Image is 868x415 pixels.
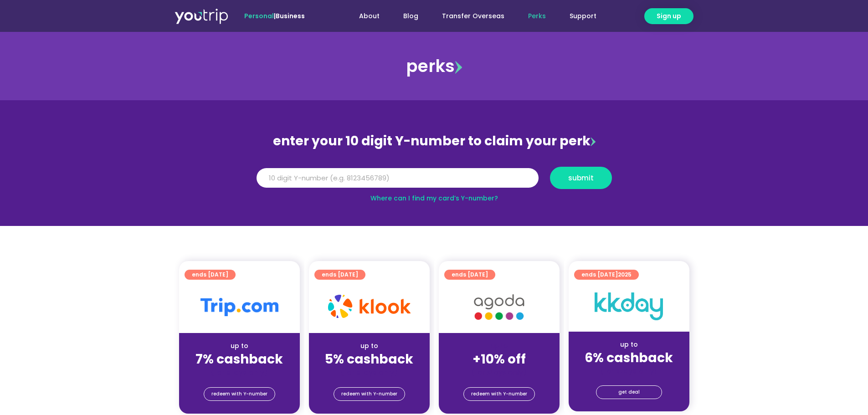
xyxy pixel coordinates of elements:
span: ends [DATE] [452,270,488,280]
div: (for stays only) [446,368,552,377]
a: ends [DATE]2025 [574,270,639,280]
a: redeem with Y-number [463,387,535,401]
span: Personal [244,11,274,20]
span: Sign up [657,11,681,21]
a: ends [DATE] [444,270,495,280]
input: 10 digit Y-number (e.g. 8123456789) [257,168,539,188]
nav: Menu [329,8,608,25]
a: Sign up [644,8,693,24]
strong: +10% off [473,350,526,368]
span: redeem with Y-number [341,388,397,400]
strong: 5% cashback [325,350,413,368]
a: About [347,8,391,25]
div: up to [186,341,293,351]
a: redeem with Y-number [334,387,405,401]
form: Y Number [257,167,612,196]
span: redeem with Y-number [211,388,267,400]
a: Transfer Overseas [430,8,516,25]
span: get deal [618,386,640,399]
a: get deal [596,385,662,399]
span: ends [DATE] [581,270,632,280]
div: enter your 10 digit Y-number to claim your perk [252,129,616,153]
button: submit [550,167,612,189]
span: submit [568,174,594,181]
a: ends [DATE] [314,270,365,280]
strong: 7% cashback [195,350,283,368]
span: ends [DATE] [192,270,228,280]
div: (for stays only) [316,368,422,377]
span: redeem with Y-number [471,388,527,400]
div: (for stays only) [576,366,682,376]
a: Blog [391,8,430,25]
a: redeem with Y-number [204,387,275,401]
a: Where can I find my card’s Y-number? [370,194,498,203]
div: up to [316,341,422,351]
strong: 6% cashback [585,349,673,367]
div: up to [576,340,682,349]
div: (for stays only) [186,368,293,377]
a: Support [558,8,608,25]
span: 2025 [618,271,632,278]
a: ends [DATE] [185,270,236,280]
a: Perks [516,8,558,25]
span: | [244,11,305,20]
span: ends [DATE] [322,270,358,280]
span: up to [491,341,508,350]
a: Business [276,11,305,20]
